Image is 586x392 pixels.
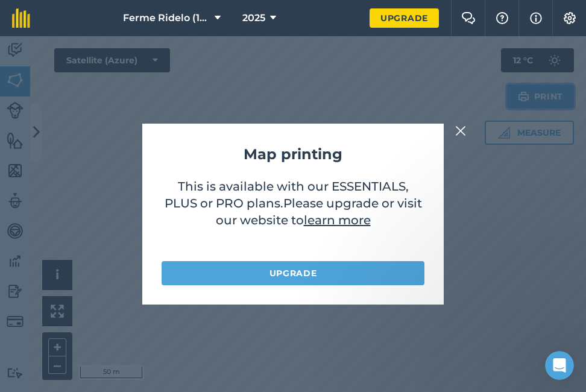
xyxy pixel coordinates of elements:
[455,124,466,138] img: svg+xml;base64,PHN2ZyB4bWxucz0iaHR0cDovL3d3dy53My5vcmcvMjAwMC9zdmciIHdpZHRoPSIyMiIgaGVpZ2h0PSIzMC...
[304,213,371,227] a: learn more
[162,178,424,249] p: This is available with our ESSENTIALS, PLUS or PRO plans .
[162,261,424,285] a: Upgrade
[162,143,424,166] h2: Map printing
[242,11,265,25] span: 2025
[530,11,542,25] img: svg+xml;base64,PHN2ZyB4bWxucz0iaHR0cDovL3d3dy53My5vcmcvMjAwMC9zdmciIHdpZHRoPSIxNyIgaGVpZ2h0PSIxNy...
[461,12,476,24] img: Two speech bubbles overlapping with the left bubble in the forefront
[123,11,210,25] span: Ferme Ridelo (1987) EN.
[216,196,422,227] span: Please upgrade or visit our website to
[545,351,574,380] iframe: Intercom live chat
[12,8,30,28] img: fieldmargin Logo
[370,8,439,28] a: Upgrade
[495,12,509,24] img: A question mark icon
[562,12,577,24] img: A cog icon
